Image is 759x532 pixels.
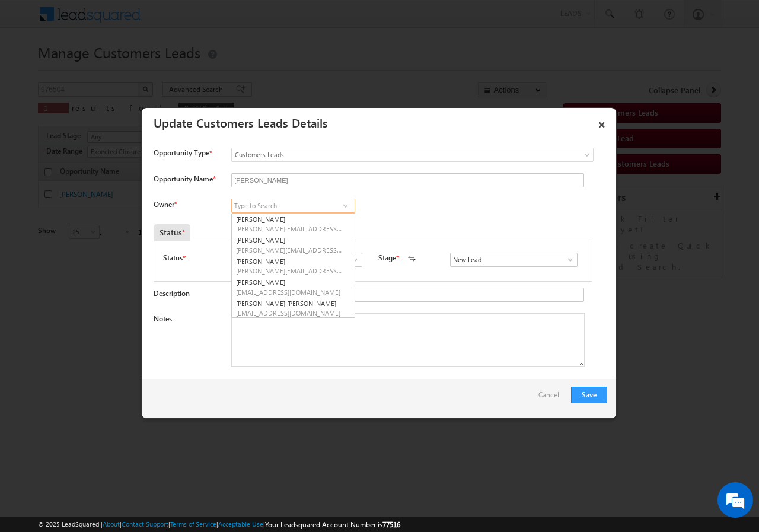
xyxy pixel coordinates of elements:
a: [PERSON_NAME] [232,214,355,235]
span: [PERSON_NAME][EMAIL_ADDRESS][PERSON_NAME][DOMAIN_NAME] [236,224,343,233]
label: Status [163,253,183,263]
a: [PERSON_NAME] [PERSON_NAME] [232,298,355,319]
a: Contact Support [122,520,168,528]
a: Customers Leads [231,148,594,162]
span: [PERSON_NAME][EMAIL_ADDRESS][PERSON_NAME][DOMAIN_NAME] [236,246,343,254]
a: Show All Items [338,200,353,212]
a: About [103,520,120,528]
span: [EMAIL_ADDRESS][DOMAIN_NAME] [236,288,343,297]
label: Notes [154,314,172,323]
span: Your Leadsquared Account Number is [265,520,400,529]
div: Status [154,224,190,241]
a: [PERSON_NAME] [232,234,355,256]
a: [PERSON_NAME] [232,256,355,277]
a: [PERSON_NAME] [232,276,355,298]
span: [EMAIL_ADDRESS][DOMAIN_NAME] [236,308,343,317]
span: © 2025 LeadSquared | | | | | [38,519,400,530]
span: Customers Leads [232,149,545,160]
a: × [592,112,612,133]
input: Type to Search [231,199,355,213]
a: Show All Items [560,254,575,266]
span: 77516 [382,520,400,529]
input: Type to Search [450,253,578,267]
label: Opportunity Name [154,174,215,183]
label: Description [154,289,190,298]
a: Update Customers Leads Details [154,114,328,130]
a: Acceptable Use [218,520,263,528]
a: Show All Items [345,254,359,266]
a: Terms of Service [170,520,216,528]
button: Save [571,387,607,403]
a: Cancel [538,387,565,409]
label: Stage [378,253,396,263]
span: [PERSON_NAME][EMAIL_ADDRESS][DOMAIN_NAME] [236,266,343,275]
span: Opportunity Type [154,148,209,158]
label: Owner [154,200,177,209]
